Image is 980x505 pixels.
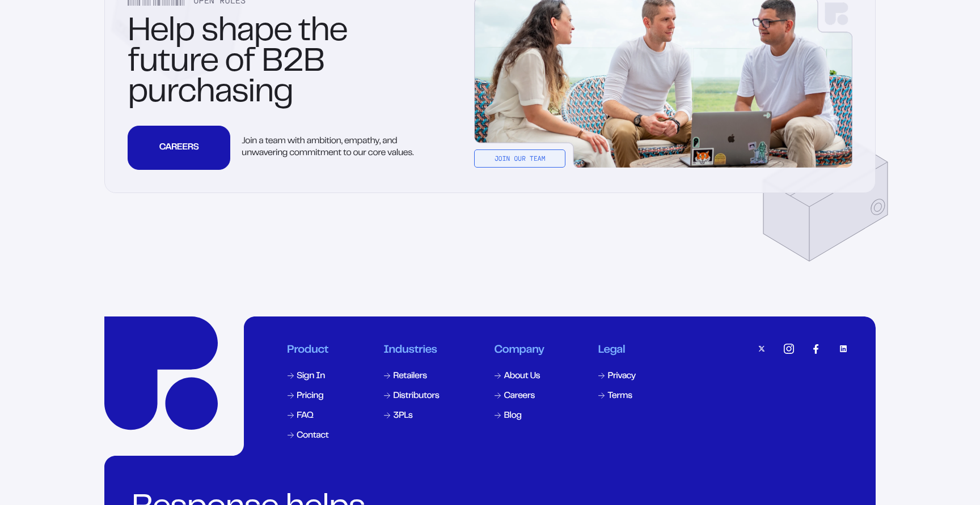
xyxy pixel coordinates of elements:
[297,372,325,381] div: Sign In
[493,370,545,383] a: About Us
[811,344,821,354] img: facebook
[382,409,441,423] a: 3PLs
[597,370,637,383] a: Privacy
[757,344,767,354] img: twitter
[393,372,426,381] div: Retailers
[286,390,331,403] a: Pricing
[286,409,331,423] a: FAQ
[382,390,441,403] a: Distributors
[297,412,313,421] div: FAQ
[504,372,540,381] div: About Us
[128,17,415,109] div: Help shape the future of B2B purchasing
[154,143,204,152] div: CAREERS
[504,392,534,401] div: Careers
[838,344,848,354] img: linkedin
[494,344,544,357] div: Company
[104,316,218,430] a: Response Home
[598,344,636,357] div: Legal
[297,431,328,440] div: Contact
[286,370,331,383] a: Sign In
[784,344,794,354] img: instagram
[287,344,330,357] div: Product
[383,344,440,357] div: Industries
[297,392,323,401] div: Pricing
[242,136,415,160] div: Join a team with ambition, empathy, and unwavering commitment to our core values.
[607,392,632,401] div: Terms
[504,412,521,421] div: Blog
[382,370,441,383] a: Retailers
[607,372,635,381] div: Privacy
[474,149,565,168] div: Join Our Team
[493,390,545,403] a: Careers
[393,392,439,401] div: Distributors
[393,412,412,421] div: 3PLs
[493,409,545,423] a: Blog
[597,390,637,403] a: Terms
[128,126,230,170] a: CAREERSCAREERSCAREERSCAREERSCAREERSCAREERSCAREERS
[286,429,331,443] a: Contact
